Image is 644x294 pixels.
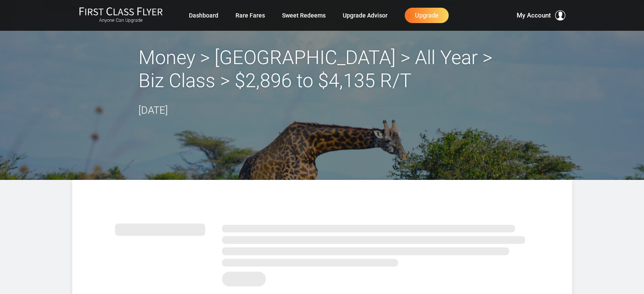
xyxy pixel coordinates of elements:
h2: Money > [GEOGRAPHIC_DATA] > All Year > Biz Class > $2,896 to $4,135 R/T [138,46,506,92]
img: summary.svg [115,214,529,291]
time: [DATE] [138,104,168,116]
small: Anyone Can Upgrade [79,18,163,24]
a: Dashboard [189,8,218,23]
a: Sweet Redeems [282,8,326,23]
a: Upgrade [405,8,449,23]
a: First Class FlyerAnyone Can Upgrade [79,7,163,24]
button: My Account [517,10,565,21]
a: Rare Fares [235,8,265,23]
span: My Account [517,10,551,21]
a: Upgrade Advisor [343,8,388,23]
img: First Class Flyer [79,7,163,16]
